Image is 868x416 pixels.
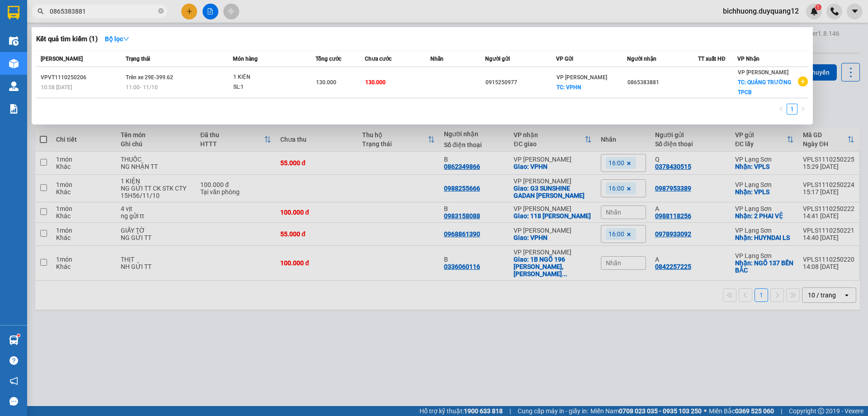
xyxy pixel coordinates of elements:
span: Trên xe 29E-399.62 [126,74,173,81]
img: logo-vxr [8,6,19,19]
span: question-circle [9,356,18,365]
span: message [9,397,18,406]
span: right [800,106,806,111]
span: TC: QUẢNG TRƯỜNG TPCB [738,79,791,96]
span: Nhãn [430,56,443,62]
span: Trạng thái [126,56,150,62]
a: 1 [787,104,797,114]
div: 1 KIỆN [233,72,301,82]
strong: Bộ lọc [105,35,129,43]
span: close-circle [158,7,164,16]
span: down [123,36,129,42]
button: Bộ lọcdown [98,32,137,46]
span: plus-circle [798,77,808,86]
span: Người nhận [627,56,656,62]
input: Tìm tên, số ĐT hoặc mã đơn [50,6,156,16]
img: warehouse-icon [9,36,19,46]
img: warehouse-icon [9,81,19,91]
li: Next Page [797,104,808,115]
span: Chưa cước [365,56,392,62]
div: VPVT1110250206 [41,73,123,82]
div: 0915250977 [486,78,556,87]
li: 1 [787,104,797,115]
span: TT xuất HĐ [698,56,726,62]
span: notification [9,377,18,385]
div: 0865383881 [627,78,698,87]
span: Tổng cước [316,56,341,62]
img: solution-icon [9,104,19,114]
span: VP [PERSON_NAME] [557,74,607,81]
li: Previous Page [776,104,787,115]
span: 11:00 - 11/10 [126,84,158,91]
span: 130.000 [365,79,386,86]
span: search [38,8,44,14]
span: 10:58 [DATE] [41,84,72,91]
sup: 1 [17,334,20,337]
span: left [778,106,784,111]
span: Người gửi [485,56,510,62]
img: warehouse-icon [9,335,19,345]
span: close-circle [158,8,164,14]
span: 130.000 [316,79,336,86]
div: SL: 1 [233,82,301,92]
span: Món hàng [233,56,258,62]
h3: Kết quả tìm kiếm ( 1 ) [36,34,98,44]
span: TC: VPHN [557,84,581,91]
span: VP Gửi [556,56,573,62]
span: VP Nhận [737,56,759,62]
span: [PERSON_NAME] [41,56,83,62]
button: right [797,104,808,115]
span: VP [PERSON_NAME] [738,69,788,76]
button: left [776,104,787,115]
img: warehouse-icon [9,59,19,68]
